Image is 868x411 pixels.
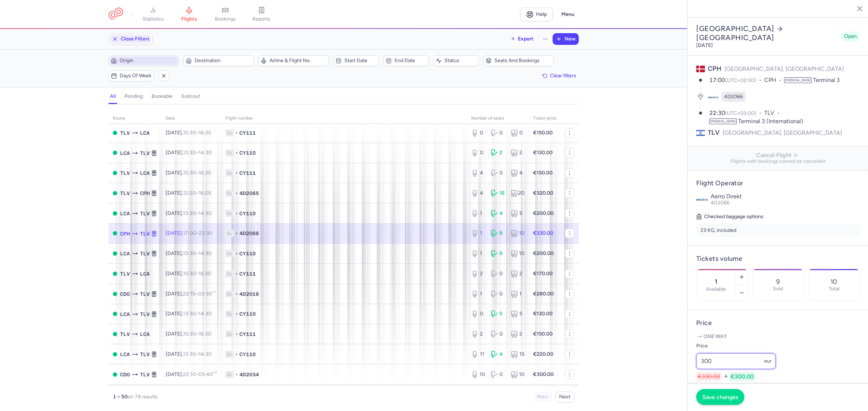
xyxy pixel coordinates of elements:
div: 0 [471,149,485,156]
span: Terminal 3 (International) [738,118,803,125]
span: – [183,291,216,297]
span: Seats and bookings [494,58,551,64]
strong: 1 – 50 [113,394,128,400]
span: TLV [140,371,150,378]
span: LCA [140,330,150,338]
span: [DATE], [166,170,211,176]
strong: €130.00 [533,311,553,317]
img: Aerro Direkt logo [696,193,708,205]
span: Origin [120,58,176,64]
div: 2 [511,149,524,156]
time: 13:30 [183,250,196,256]
span: Clear filters [550,73,576,78]
button: Airline & Flight No. [258,55,329,66]
div: 4 [471,169,485,177]
time: 12:20 [183,190,196,196]
span: CPH [120,230,130,238]
span: [MEDICAL_DATA] [709,118,737,124]
span: [DATE], [166,271,211,277]
div: 9 [491,250,505,257]
th: number of seats [467,113,529,124]
div: 4 [511,169,524,177]
time: 14:30 [199,210,212,216]
th: Flight number [221,113,467,124]
span: TLV [140,290,150,298]
span: TLV [708,128,720,137]
span: 1L [225,351,234,358]
span: • [235,290,238,298]
span: • [235,250,238,257]
p: One way [696,333,860,340]
div: 10 [511,230,524,237]
time: [DATE] [696,42,713,48]
time: 16:30 [199,130,211,136]
span: Flights with bookings cannot be cancelled [693,159,863,164]
div: 1 [471,210,485,217]
input: --- [696,353,776,369]
span: – [183,351,212,357]
a: flights [171,7,207,22]
span: 1L [225,290,234,298]
span: – [183,130,211,136]
div: 0 [471,310,485,317]
h5: Checked baggage options [696,212,860,221]
th: date [161,113,221,124]
span: – [183,150,212,156]
div: 2 [511,270,524,277]
span: Status [444,58,476,64]
div: 0 [491,371,505,378]
th: route [109,113,161,124]
span: • [235,129,238,137]
div: 5 [511,310,524,317]
div: 4 [491,351,505,358]
span: (UTC+03:00) [725,110,756,116]
span: [DATE], [166,230,212,236]
span: • [235,169,238,177]
span: [DATE], [166,210,212,216]
figure: 4D airline logo [708,92,718,102]
span: [DATE], [166,351,212,357]
sup: +1 [212,290,216,294]
span: CPH [708,65,722,73]
span: TLV [764,109,782,117]
time: 14:30 [199,250,212,256]
a: CitizenPlane red outlined logo [109,8,123,21]
div: 9 [491,230,505,237]
strong: €330.00 [533,230,553,236]
time: 16:30 [199,170,211,176]
span: 4D2066 [724,93,743,100]
span: LCA [140,129,150,137]
div: 0 [491,270,505,277]
span: CY110 [239,250,256,257]
div: 20 [511,190,524,197]
time: 13:30 [183,311,196,317]
div: 5 [491,310,505,317]
h4: sold out [181,93,200,100]
time: 22:10 [183,371,196,377]
span: – [183,210,212,216]
span: TLV [120,189,130,197]
span: • [235,149,238,156]
span: CPH [764,76,784,85]
div: 5 [511,210,524,217]
span: TLV [140,310,150,318]
label: Price [696,342,776,350]
span: LCA [120,310,130,318]
span: on 78 results [128,394,158,400]
span: New [565,36,575,42]
strong: €220.00 [533,351,553,357]
span: TLV [120,330,130,338]
span: CY110 [239,310,256,317]
a: statistics [135,7,171,22]
span: 1L [225,310,234,317]
div: 2 [491,149,505,156]
button: Save changes [696,389,744,405]
time: 13:30 [183,210,196,216]
span: • [235,210,238,217]
p: 10 [830,278,837,285]
button: Export [506,33,538,45]
span: 1L [225,250,234,257]
span: – [183,371,217,377]
button: End date [383,55,429,66]
div: 16 [491,190,505,197]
